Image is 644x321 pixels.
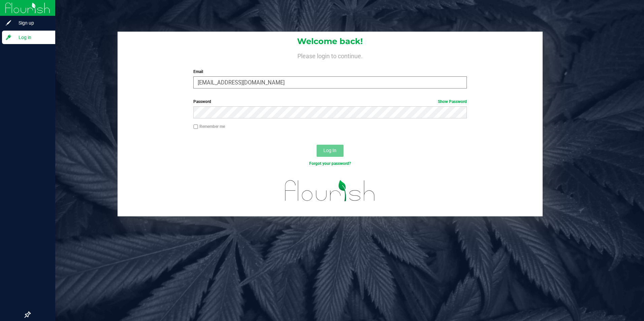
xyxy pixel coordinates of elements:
button: Log In [317,145,344,157]
span: Sign up [12,19,52,27]
h4: Please login to continue. [118,51,543,59]
img: flourish_logo.svg [277,174,383,208]
span: Log in [12,33,52,41]
label: Remember me [193,123,225,130]
a: Show Password [438,99,467,104]
span: Log In [323,148,336,153]
inline-svg: Log in [5,34,12,41]
h1: Welcome back! [118,37,543,46]
a: Forgot your password? [309,161,351,166]
span: Password [193,99,211,104]
inline-svg: Sign up [5,20,12,26]
label: Email [193,69,467,75]
input: Remember me [193,124,198,129]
